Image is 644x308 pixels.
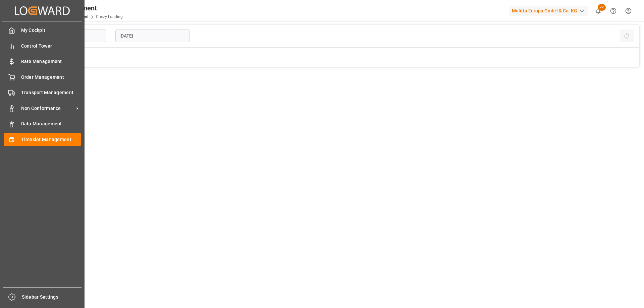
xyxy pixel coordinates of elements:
[4,70,81,83] a: Order Management
[4,133,81,146] a: Timeslot Management
[21,136,81,143] span: Timeslot Management
[22,294,82,301] span: Sidebar Settings
[4,117,81,130] a: Data Management
[4,55,81,68] a: Rate Management
[21,27,81,34] span: My Cockpit
[21,74,81,81] span: Order Management
[598,4,606,11] span: 22
[4,24,81,37] a: My Cockpit
[509,4,591,17] button: Melitta Europa GmbH & Co. KG
[4,39,81,52] a: Control Tower
[21,58,81,65] span: Rate Management
[591,3,606,18] button: show 22 new notifications
[21,120,81,127] span: Data Management
[21,43,81,50] span: Control Tower
[4,86,81,99] a: Transport Management
[115,29,190,42] input: DD-MM-YYYY
[606,3,621,18] button: Help Center
[21,105,74,112] span: Non Conformance
[21,89,81,96] span: Transport Management
[509,6,588,16] div: Melitta Europa GmbH & Co. KG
